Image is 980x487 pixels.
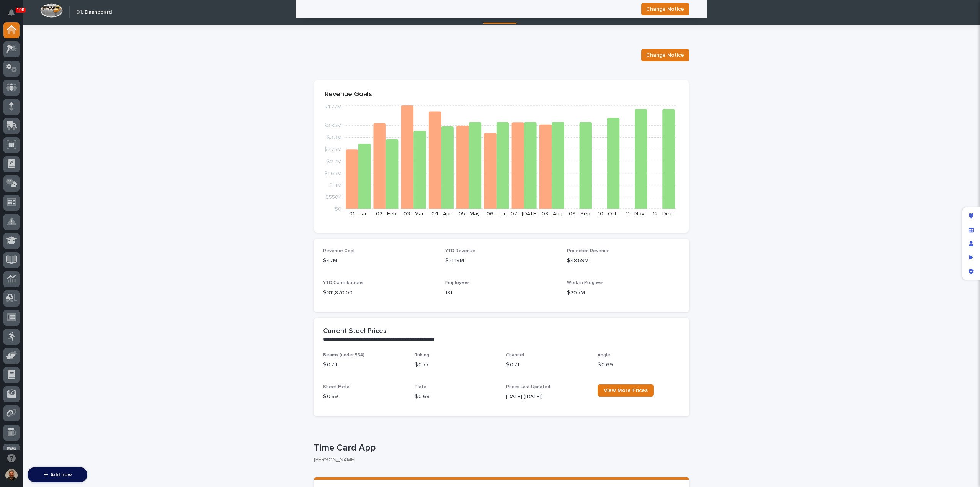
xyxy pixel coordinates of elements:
text: 04 - Apr [431,211,451,216]
div: App settings [964,264,978,278]
button: Change Notice [641,49,689,61]
span: Revenue Goal [323,249,354,253]
button: Notifications [3,5,20,21]
text: 07 - [DATE] [511,211,538,216]
span: View More Prices [604,388,648,393]
text: 12 - Dec [653,211,672,216]
span: YTD Contributions [323,280,363,285]
span: Employees [445,280,470,285]
tspan: $2.75M [324,147,341,152]
p: $ 311,870.00 [323,289,436,297]
img: Workspace Logo [40,3,63,18]
p: $ 0.59 [323,393,405,401]
span: Projected Revenue [567,249,610,253]
p: $ 0.71 [506,361,588,369]
p: $ 0.69 [598,361,680,369]
tspan: $3.3M [327,135,341,140]
tspan: $2.2M [327,159,341,164]
button: Add new [28,467,87,482]
p: $31.19M [445,257,558,265]
p: [PERSON_NAME] [314,457,683,463]
span: Plate [415,385,426,389]
span: Beams (under 55#) [323,353,364,357]
text: 10 - Oct [598,211,616,216]
text: 05 - May [459,211,480,216]
tspan: $4.77M [323,104,341,110]
p: 181 [445,289,558,297]
text: 11 - Nov [626,211,644,216]
tspan: $1.1M [329,182,341,188]
p: $20.7M [567,289,680,297]
p: $ 0.74 [323,361,405,369]
p: $ 0.77 [415,361,497,369]
span: Work in Progress [567,280,604,285]
p: [DATE] ([DATE]) [506,393,588,401]
p: $48.59M [567,257,680,265]
p: 100 [17,7,24,13]
text: 08 - Aug [542,211,562,216]
tspan: $0 [335,207,341,212]
text: 02 - Feb [376,211,396,216]
div: Edit layout [964,209,978,223]
span: Change Notice [646,51,684,59]
h2: Current Steel Prices [323,327,387,336]
text: 03 - Mar [403,211,424,216]
text: 06 - Jun [487,211,507,216]
p: $ 0.68 [415,393,497,401]
p: $47M [323,257,436,265]
p: Time Card App [314,443,686,454]
text: 01 - Jan [349,211,368,216]
tspan: $1.65M [324,171,341,176]
span: YTD Revenue [445,249,475,253]
button: users-avatar [3,467,20,483]
div: Manage users [964,237,978,251]
tspan: $3.85M [323,123,341,128]
div: Manage fields and data [964,223,978,237]
a: View More Prices [598,384,654,397]
button: Open support chat [3,450,20,466]
span: Angle [598,353,610,357]
span: Channel [506,353,524,357]
text: 09 - Sep [569,211,590,216]
p: Revenue Goals [325,90,678,99]
span: Sheet Metal [323,385,351,389]
tspan: $550K [325,194,341,200]
h2: 01. Dashboard [76,9,112,16]
div: Preview as [964,251,978,264]
span: Prices Last Updated [506,385,550,389]
span: Tubing [415,353,429,357]
div: Notifications100 [10,9,20,21]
